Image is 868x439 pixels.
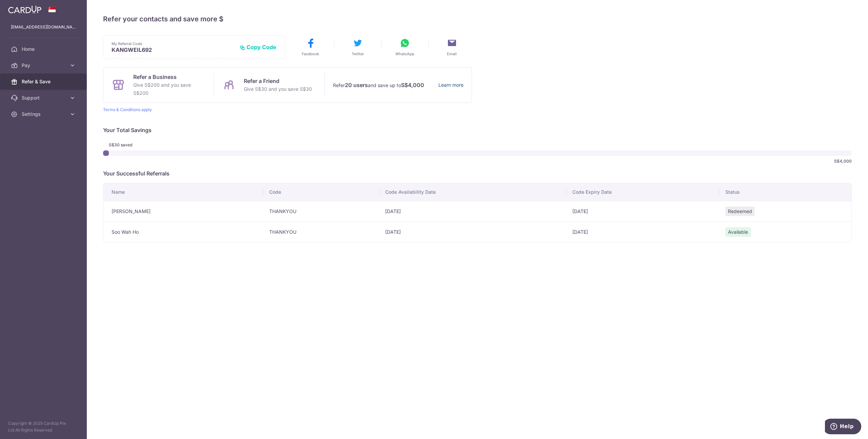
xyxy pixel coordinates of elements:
strong: 20 users [345,81,368,89]
td: Soo Wah Ho [103,222,264,242]
p: [EMAIL_ADDRESS][DOMAIN_NAME] [11,24,76,30]
button: Copy Code [240,44,276,50]
span: Refer & Save [22,78,66,85]
p: Your Total Savings [103,126,852,134]
img: CardUp [8,5,41,14]
td: [DATE] [380,201,567,222]
th: Status [720,183,851,201]
button: Facebook [291,38,331,57]
iframe: Opens a widget where you can find more information [825,419,861,436]
button: WhatsApp [385,38,425,57]
p: Refer and save up to [333,81,433,89]
th: Code Availability Date [380,183,567,201]
th: Name [103,183,264,201]
td: [DATE] [380,222,567,242]
span: Facebook [302,51,319,57]
p: Refer a Business [133,73,205,81]
button: Twitter [338,38,378,57]
span: S$30 saved [109,142,144,148]
th: Code [264,183,380,201]
p: Give S$30 and you save S$30 [244,85,312,93]
span: Email [447,51,457,57]
p: KANGWEIL692 [112,46,234,53]
span: Help [15,5,29,11]
td: [PERSON_NAME] [103,201,264,222]
p: Your Successful Referrals [103,169,852,177]
span: Available [725,227,751,237]
p: Refer a Friend [244,77,312,85]
span: Twitter [352,51,364,57]
a: Learn more [438,81,463,89]
span: S$4,000 [834,159,852,164]
td: THANKYOU [264,222,380,242]
span: WhatsApp [395,51,414,57]
strong: S$4,000 [401,81,424,89]
span: Support [22,95,66,101]
button: Email [432,38,472,57]
span: Settings [22,111,66,118]
td: [DATE] [567,222,720,242]
td: THANKYOU [264,201,380,222]
span: Home [22,46,66,53]
span: Redeemed [725,207,755,216]
a: Terms & Conditions apply [103,107,152,112]
td: [DATE] [567,201,720,222]
p: Give S$200 and you save S$200 [133,81,205,97]
th: Code Expiry Date [567,183,720,201]
span: Pay [22,62,66,69]
p: My Referral Code [112,41,234,46]
h4: Refer your contacts and save more $ [103,14,852,24]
